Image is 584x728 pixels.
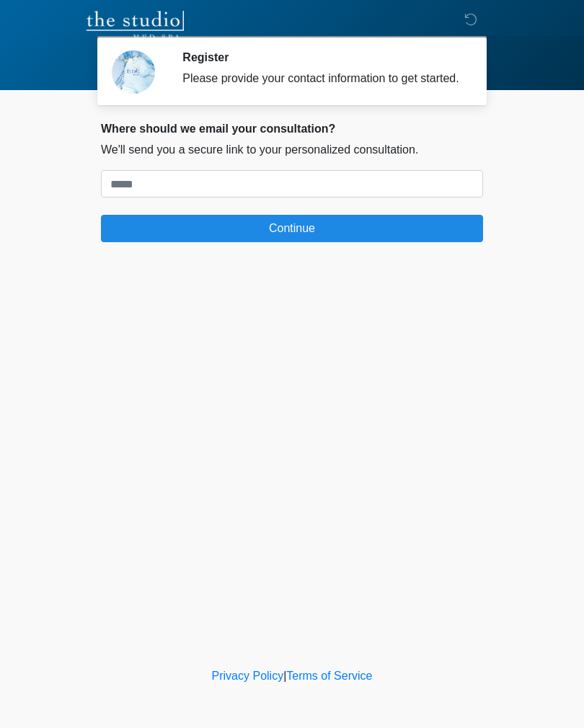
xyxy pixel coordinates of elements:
[182,50,461,64] h2: Register
[101,215,483,242] button: Continue
[283,670,286,682] a: |
[112,50,155,94] img: Agent Avatar
[101,141,483,159] p: We'll send you a secure link to your personalized consultation.
[87,11,184,40] img: The Studio Med Spa Logo
[101,122,483,136] h2: Where should we email your consultation?
[182,70,461,87] div: Please provide your contact information to get started.
[212,670,284,682] a: Privacy Policy
[286,670,372,682] a: Terms of Service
